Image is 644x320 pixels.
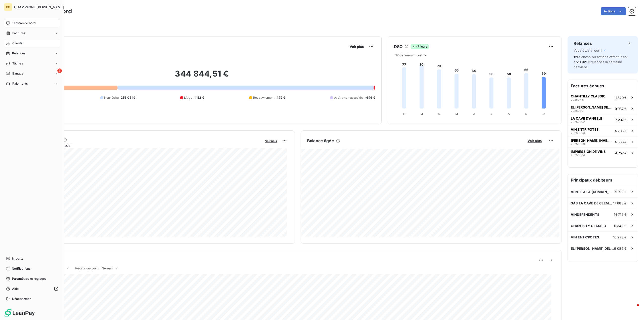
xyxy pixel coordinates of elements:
tspan: M [455,112,458,116]
span: Paramètres et réglages [12,276,46,281]
h6: Relances [574,40,592,46]
span: Voir plus [265,139,277,143]
span: Tableau de bord [12,21,35,25]
tspan: A [438,112,440,116]
span: Paiements [12,81,28,86]
button: IMPRESSION DE VINS202508044 757 € [568,147,638,158]
span: 71 712 € [614,190,627,194]
span: EL [PERSON_NAME] DEL VINO SL [571,105,613,109]
button: [PERSON_NAME] INVESTISSEMENT202508694 860 € [568,136,638,147]
span: [PERSON_NAME] INVESTISSEMENT [571,138,613,143]
tspan: S [525,112,527,116]
h6: DSO [394,44,403,50]
button: VIN ENTR'POTES202506035 703 € [568,125,638,136]
h2: 344 844,51 € [28,69,375,84]
span: Avoirs non associés [334,95,363,100]
span: Factures [12,31,25,35]
button: LA CAVE D'ANGELE202506927 237 € [568,114,638,125]
span: -646 € [365,95,375,100]
span: VIN ENTR'POTES [571,127,599,131]
span: 20250603 [571,131,585,134]
span: Litige [184,95,192,100]
h6: Balance âgée [307,138,334,144]
span: 4 860 € [615,140,627,144]
span: 9 082 € [614,246,627,251]
span: Imports [12,256,23,261]
span: 20250869 [571,143,585,146]
span: 4 757 € [615,151,627,155]
span: IMPRESSION DE VINS [571,150,606,154]
span: 20250801 [571,109,584,112]
img: Logo LeanPay [4,309,35,317]
button: Voir plus [526,138,543,143]
span: -7 jours [411,44,429,49]
span: Relances [12,51,25,56]
span: LA CAVE D'ANGELE [571,116,602,120]
span: CHANTILLY CLASSIC [571,224,606,228]
button: EL [PERSON_NAME] DEL VINO SL202508019 082 € [568,103,638,114]
span: 20250692 [571,120,585,123]
span: 479 € [276,95,285,100]
span: Aide [12,287,19,291]
span: 12 derniers mois [395,53,421,57]
span: 17 885 € [613,201,627,205]
tspan: A [508,112,510,116]
span: 9 082 € [615,107,627,111]
span: Voir plus [528,139,542,143]
button: Voir plus [348,44,365,49]
span: 14 712 € [614,212,627,217]
tspan: F [403,112,405,116]
span: CHANTILLY CLASSIC [571,94,606,98]
span: CHAMPAGNE [PERSON_NAME] [14,5,64,9]
span: 1 [57,68,62,73]
span: Niveau [102,266,113,270]
span: Clients [12,41,22,46]
span: VENTE A LA [DOMAIN_NAME] [571,190,614,194]
span: Recouvrement [253,95,275,100]
tspan: M [420,112,423,116]
span: 7 237 € [615,118,627,122]
span: Vous êtes à jour ! [574,48,602,52]
span: Notifications [12,266,30,271]
tspan: O [543,112,545,116]
span: 20250804 [571,154,585,157]
span: 256 051 € [121,95,135,100]
span: relances ou actions effectuées et relancés la semaine dernière. [574,55,627,69]
span: 12 [574,55,577,59]
span: 20250715 [571,98,584,101]
button: Voir plus [264,138,278,143]
span: Banque [12,71,23,76]
span: Tâches [12,61,23,66]
span: VIN ENTR'POTES [571,235,599,239]
h6: Factures échues [568,80,638,92]
a: Aide [4,285,60,293]
h6: Principaux débiteurs [568,174,638,186]
span: 10 278 € [613,235,627,239]
tspan: J [473,112,475,116]
iframe: Intercom live chat [627,303,639,315]
span: 5 703 € [615,129,627,133]
span: Voir plus [350,45,364,49]
span: 1 152 € [194,95,204,100]
div: CG [4,3,12,11]
span: 11 340 € [614,96,627,100]
span: Chiffre d'affaires mensuel [28,143,262,148]
span: 20 321 € [577,60,590,64]
button: Actions [601,7,626,15]
span: Déconnexion [12,297,31,301]
span: Non-échu [104,95,119,100]
span: VINDEPENDENTS [571,212,599,217]
span: 11 340 € [614,224,627,228]
span: EL [PERSON_NAME] DEL VINO SL [571,246,614,251]
button: CHANTILLY CLASSIC2025071511 340 € [568,92,638,103]
tspan: J [491,112,492,116]
span: Regroupé par : [75,266,99,270]
span: SAS LA CAVE DE CLEMENTINE [571,201,613,205]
